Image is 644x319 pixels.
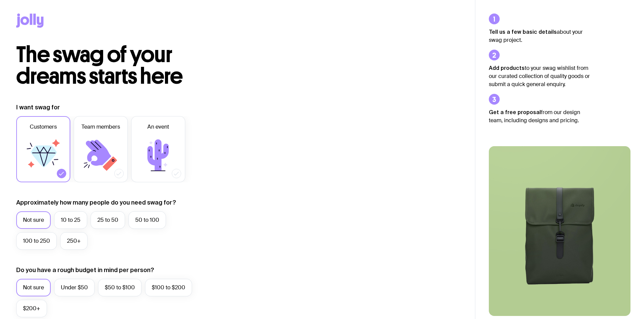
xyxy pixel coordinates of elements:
label: $100 to $200 [145,279,192,296]
strong: Get a free proposal [489,109,541,115]
label: 100 to 250 [16,232,57,250]
label: 250+ [60,232,88,250]
label: Under $50 [54,279,95,296]
span: An event [147,123,169,131]
p: to your swag wishlist from our curated collection of quality goods or submit a quick general enqu... [489,64,590,88]
p: about your swag project. [489,28,590,44]
label: Do you have a rough budget in mind per person? [16,266,154,274]
strong: Add products [489,65,525,71]
p: from our design team, including designs and pricing. [489,108,590,125]
label: Not sure [16,279,51,296]
span: Team members [81,123,120,131]
label: I want swag for [16,103,60,111]
label: $200+ [16,300,47,317]
label: 50 to 100 [128,211,166,229]
label: 10 to 25 [54,211,87,229]
span: The swag of your dreams starts here [16,41,183,89]
label: 25 to 50 [91,211,125,229]
span: Customers [30,123,57,131]
label: $50 to $100 [98,279,142,296]
label: Approximately how many people do you need swag for? [16,198,176,207]
strong: Tell us a few basic details [489,29,557,35]
label: Not sure [16,211,51,229]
